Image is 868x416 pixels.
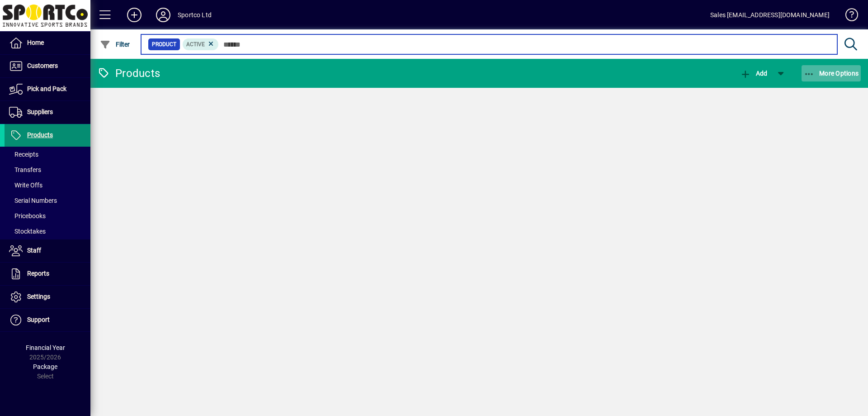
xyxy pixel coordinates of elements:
span: Write Offs [9,182,42,189]
span: Package [33,363,57,370]
a: Pick and Pack [5,78,90,100]
a: Suppliers [5,101,90,124]
a: Write Offs [5,177,90,193]
button: Profile [149,7,178,23]
a: Stocktakes [5,224,90,239]
div: Sportco Ltd [178,8,212,22]
div: Sales [EMAIL_ADDRESS][DOMAIN_NAME] [710,8,830,22]
span: More Options [804,70,859,77]
a: Knowledge Base [839,2,857,31]
button: Add [738,65,769,81]
a: Customers [5,55,90,77]
span: Filter [100,41,130,48]
span: Reports [27,270,49,277]
mat-chip: Activation Status: Active [183,38,219,50]
a: Pricebooks [5,208,90,224]
span: Serial Numbers [9,197,57,204]
a: Home [5,32,90,54]
a: Support [5,309,90,331]
span: Products [27,131,53,139]
button: Add [120,7,149,23]
span: Product [152,40,176,49]
a: Transfers [5,162,90,177]
div: Products [97,66,160,81]
span: Receipts [9,151,38,158]
span: Add [740,70,767,77]
a: Staff [5,239,90,262]
span: Support [27,316,50,323]
a: Serial Numbers [5,193,90,208]
span: Staff [27,247,41,254]
a: Settings [5,286,90,308]
span: Pricebooks [9,212,46,220]
span: Active [186,41,205,48]
span: Pick and Pack [27,85,66,92]
span: Home [27,39,44,46]
span: Customers [27,62,58,69]
span: Financial Year [26,344,65,351]
a: Reports [5,263,90,285]
a: Receipts [5,147,90,162]
button: Filter [98,36,132,53]
span: Suppliers [27,108,53,115]
span: Settings [27,293,50,300]
button: More Options [802,65,861,81]
span: Transfers [9,166,41,173]
span: Stocktakes [9,228,46,235]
